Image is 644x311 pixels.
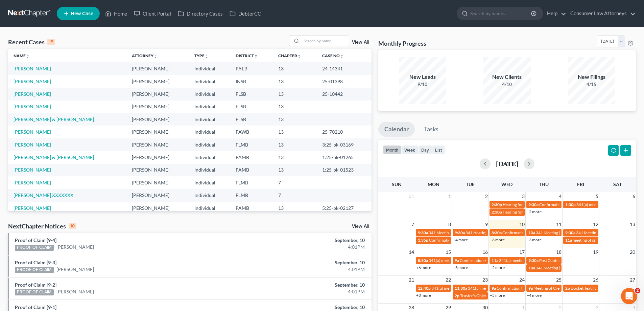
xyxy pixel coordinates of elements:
[431,286,518,291] span: 341(a) meeting of creditors for [PERSON_NAME]
[14,53,30,58] a: Nameunfold_more
[492,286,496,291] span: 9a
[499,258,600,263] span: 341(a) meeting for [PERSON_NAME] & [PERSON_NAME]
[595,192,599,200] span: 5
[15,304,56,310] a: Proof of Claim [9-1]
[544,7,566,20] a: Help
[273,101,317,113] td: 13
[490,293,505,298] a: +5 more
[126,176,189,189] td: [PERSON_NAME]
[352,40,369,45] a: View All
[126,164,189,176] td: [PERSON_NAME]
[418,258,428,263] span: 8:30a
[613,181,622,187] span: Sat
[253,259,365,266] div: September, 10
[297,54,301,58] i: unfold_more
[322,53,344,58] a: Case Nounfold_more
[69,223,76,229] div: 10
[14,142,51,148] a: [PERSON_NAME]
[528,230,535,235] span: 10a
[521,192,525,200] span: 3
[126,88,189,100] td: [PERSON_NAME]
[230,88,273,100] td: FLSB
[418,122,445,137] a: Tasks
[565,230,575,235] span: 9:30a
[126,75,189,88] td: [PERSON_NAME]
[230,164,273,176] td: PAMB
[555,220,562,228] span: 11
[189,176,230,189] td: Individual
[56,266,94,273] a: [PERSON_NAME]
[527,237,542,242] a: +3 more
[629,220,636,228] span: 13
[236,53,258,58] a: Districtunfold_more
[484,192,488,200] span: 2
[189,88,230,100] td: Individual
[126,62,189,75] td: [PERSON_NAME]
[492,258,498,263] span: 11a
[230,176,273,189] td: FLMB
[519,276,525,284] span: 24
[273,126,317,138] td: 13
[528,286,533,291] span: 9a
[565,202,576,207] span: 1:30p
[189,164,230,176] td: Individual
[253,304,365,311] div: September, 10
[418,238,428,243] span: 1:35p
[126,189,189,202] td: [PERSON_NAME]
[399,81,446,88] div: 9/10
[14,66,51,71] a: [PERSON_NAME]
[352,224,369,229] a: View All
[503,202,591,207] span: Hearing for [PERSON_NAME] & [PERSON_NAME]
[189,189,230,202] td: Individual
[408,248,415,256] span: 14
[14,167,51,173] a: [PERSON_NAME]
[15,282,56,288] a: Proof of Claim [9-2]
[230,101,273,113] td: FLSB
[455,230,465,235] span: 9:30a
[189,151,230,163] td: Individual
[416,293,431,298] a: +3 more
[411,220,415,228] span: 7
[519,220,525,228] span: 10
[15,289,54,295] div: PROOF OF CLAIM
[568,81,615,88] div: 4/15
[455,286,467,291] span: 11:30a
[317,202,372,214] td: 5:25-bk-02127
[317,151,372,163] td: 1:25-bk-01265
[466,181,475,187] span: Tue
[317,75,372,88] td: 25-01398
[126,113,189,126] td: [PERSON_NAME]
[126,151,189,163] td: [PERSON_NAME]
[102,7,130,20] a: Home
[528,265,535,270] span: 10a
[230,62,273,75] td: PAEB
[15,260,56,265] a: Proof of Claim [9-3]
[408,276,415,284] span: 21
[527,293,542,298] a: +4 more
[539,258,619,263] span: Post Confirmation Hearing [PERSON_NAME]
[153,54,158,58] i: unfold_more
[453,265,468,270] a: +3 more
[484,220,488,228] span: 9
[230,202,273,214] td: PAMB
[126,138,189,151] td: [PERSON_NAME]
[278,53,301,58] a: Chapterunfold_more
[230,189,273,202] td: FLMB
[483,73,531,81] div: New Clients
[56,244,94,250] a: [PERSON_NAME]
[230,126,273,138] td: PAWB
[205,54,209,58] i: unfold_more
[189,62,230,75] td: Individual
[576,202,642,207] span: 341(a) meeting for [PERSON_NAME]
[8,222,76,230] div: NextChapter Notices
[254,54,258,58] i: unfold_more
[230,113,273,126] td: FLSB
[428,181,439,187] span: Mon
[448,220,452,228] span: 8
[490,237,505,242] a: +6 more
[317,88,372,100] td: 25-10442
[629,276,636,284] span: 27
[635,288,640,293] span: 2
[174,7,226,20] a: Directory Cases
[14,104,51,109] a: [PERSON_NAME]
